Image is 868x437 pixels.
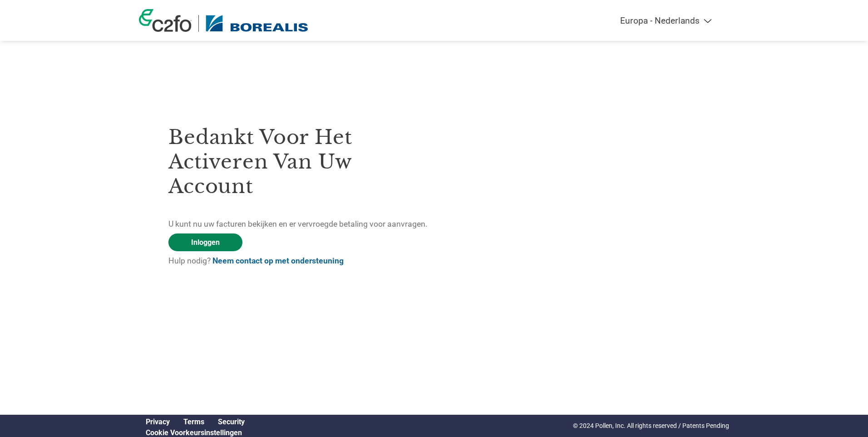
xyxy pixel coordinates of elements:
[139,9,192,32] img: c2fo logo
[168,255,434,267] p: Hulp nodig?
[573,421,729,431] p: © 2024 Pollen, Inc. All rights reserved / Patents Pending
[206,15,308,32] img: Borealis
[146,417,170,426] a: Privacy
[212,256,344,265] a: Neem contact op met ondersteuning
[168,233,242,251] a: Inloggen
[168,125,434,199] h3: Bedankt voor het activeren van uw account
[146,428,242,437] a: Cookie Preferences, opens a dedicated popup modal window
[183,417,204,426] a: Terms
[139,428,252,437] div: Open Cookie Preferences Modal
[218,417,245,426] a: Security
[168,218,434,230] p: U kunt nu uw facturen bekijken en er vervroegde betaling voor aanvragen.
